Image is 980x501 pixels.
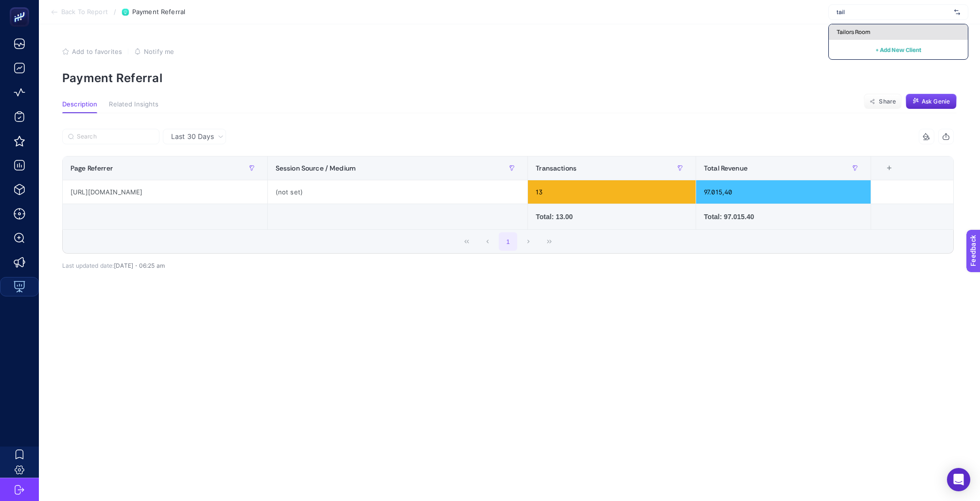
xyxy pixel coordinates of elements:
[704,212,863,222] div: Total: 97.015.40
[144,48,174,55] span: Notify me
[879,98,896,105] span: Share
[62,101,97,113] button: Description
[70,164,113,172] span: Page Referrer
[72,48,122,55] span: Add to favorites
[61,8,108,16] span: Back To Report
[109,101,158,108] span: Related Insights
[62,48,122,55] button: Add to favorites
[268,180,527,204] div: (not set)
[696,180,871,204] div: 97.015,40
[276,164,356,172] span: Session Source / Medium
[922,98,950,105] span: Ask Genie
[528,180,696,204] div: 13
[880,164,898,172] div: +
[63,180,267,204] div: [URL][DOMAIN_NAME]
[6,3,37,11] span: Feedback
[704,164,748,172] span: Total Revenue
[134,48,174,55] button: Notify me
[62,144,954,269] div: Last 30 Days
[875,46,921,53] span: + Add New Client
[875,44,921,55] button: + Add New Client
[132,8,185,16] span: Payment Referral
[62,71,957,85] p: Payment Referral
[947,468,970,491] div: Open Intercom Messenger
[954,7,960,17] img: svg%3e
[77,133,154,140] input: Search
[62,101,97,108] span: Description
[114,262,165,269] span: [DATE]・06:25 am
[837,28,870,36] span: Tailors Room
[536,212,688,222] div: Total: 13.00
[879,164,887,186] div: 4 items selected
[906,94,957,109] button: Ask Genie
[109,101,158,113] button: Related Insights
[864,94,902,109] button: Share
[536,164,577,172] span: Transactions
[171,132,214,141] span: Last 30 Days
[114,8,116,16] span: /
[837,8,950,16] input: Nevzat Onay
[499,232,517,251] button: 1
[62,262,114,269] span: Last updated date:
